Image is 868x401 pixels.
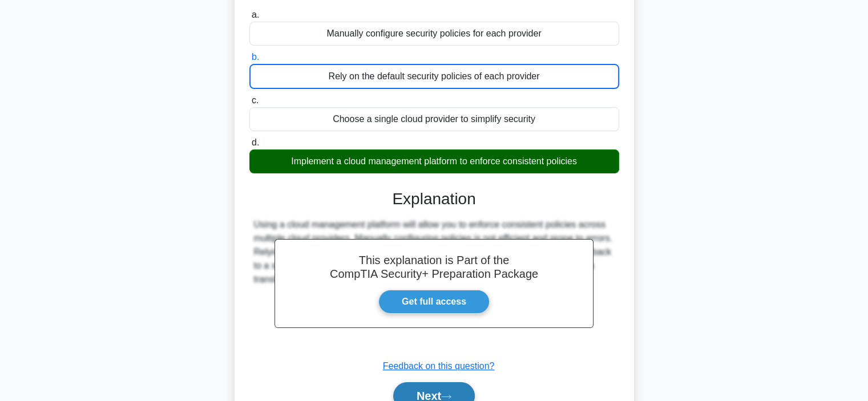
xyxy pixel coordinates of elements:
a: Feedback on this question? [383,361,495,371]
div: Rely on the default security policies of each provider [249,64,619,89]
div: Implement a cloud management platform to enforce consistent policies [249,149,619,173]
span: b. [252,52,259,62]
div: Choose a single cloud provider to simplify security [249,107,619,131]
span: d. [252,137,259,147]
a: Get full access [378,290,490,314]
div: Manually configure security policies for each provider [249,22,619,46]
h3: Explanation [256,189,612,209]
span: a. [252,10,259,19]
div: Using a cloud management platform will allow you to enforce consistent policies across multiple c... [254,218,615,286]
span: c. [252,95,259,105]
